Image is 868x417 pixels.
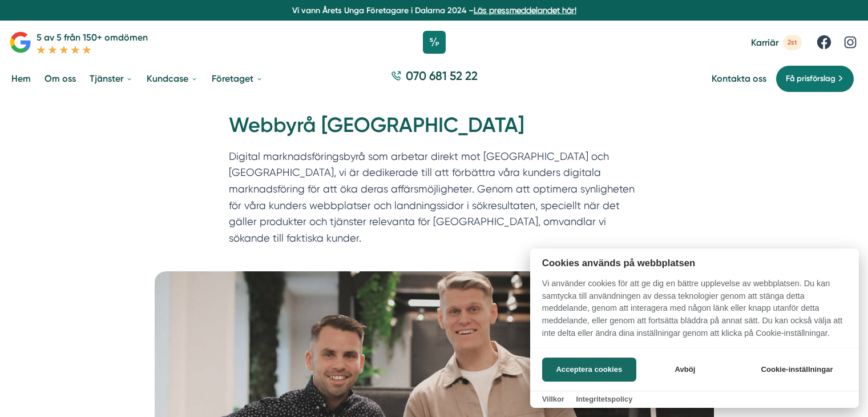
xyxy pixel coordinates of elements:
[747,358,847,382] button: Cookie-inställningar
[542,395,564,403] a: Villkor
[640,358,730,382] button: Avböj
[530,278,859,347] p: Vi använder cookies för att ge dig en bättre upplevelse av webbplatsen. Du kan samtycka till anvä...
[530,258,859,268] h2: Cookies används på webbplatsen
[542,358,636,382] button: Acceptera cookies
[576,395,632,403] a: Integritetspolicy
